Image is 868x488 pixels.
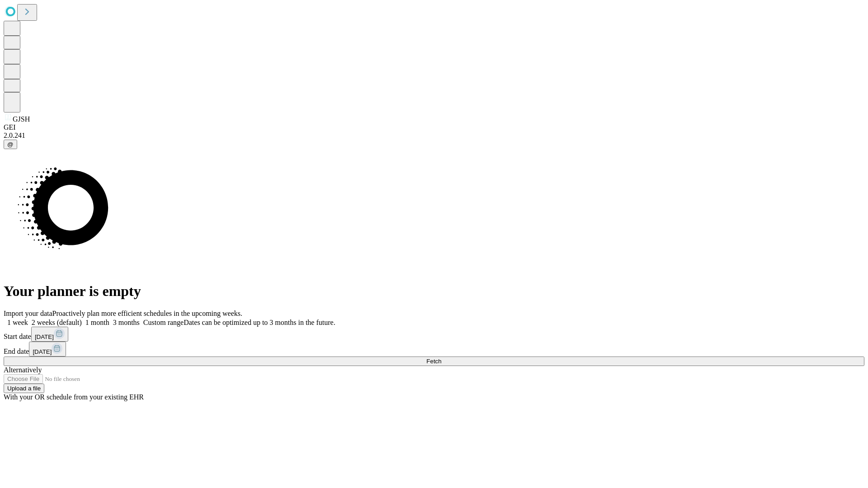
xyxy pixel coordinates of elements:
div: End date [4,342,864,357]
div: GEI [4,123,864,131]
button: [DATE] [31,327,68,342]
span: Custom range [143,319,184,326]
span: Import your data [4,310,52,317]
h1: Your planner is empty [4,283,864,300]
span: Fetch [426,358,441,365]
span: With your OR schedule from your existing EHR [4,393,144,401]
div: Start date [4,327,864,342]
span: 3 months [113,319,140,326]
button: [DATE] [29,342,66,357]
span: [DATE] [35,333,54,340]
button: Fetch [4,357,864,366]
span: Proactively plan more efficient schedules in the upcoming weeks. [52,310,242,317]
span: 1 week [7,319,28,326]
button: Upload a file [4,384,44,393]
button: @ [4,140,17,149]
span: [DATE] [33,348,52,355]
span: GJSH [13,115,30,123]
span: @ [7,141,14,148]
div: 2.0.241 [4,131,864,140]
span: Dates can be optimized up to 3 months in the future. [184,319,335,326]
span: Alternatively [4,366,42,374]
span: 1 month [85,319,109,326]
span: 2 weeks (default) [32,319,82,326]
